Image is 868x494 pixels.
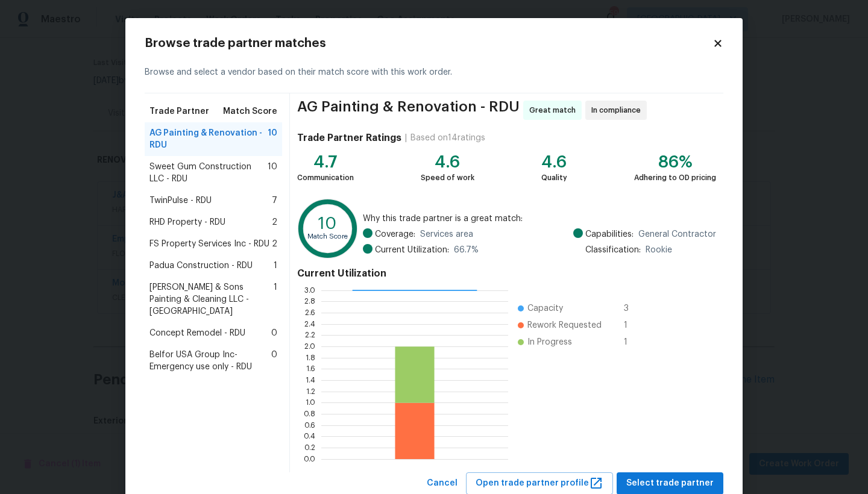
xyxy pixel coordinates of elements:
div: 86% [634,156,716,168]
span: Sweet Gum Construction LLC - RDU [149,161,268,185]
span: In compliance [591,104,646,116]
span: Rookie [646,244,672,256]
h4: Current Utilization [297,267,716,280]
text: 0.4 [304,433,315,440]
text: 10 [318,215,337,232]
text: 1.4 [306,377,315,384]
span: 1 [274,260,277,272]
div: Adhering to OD pricing [634,172,716,184]
text: 1.8 [306,354,315,361]
text: 3.0 [304,287,315,294]
span: 1 [624,319,643,331]
span: Capabilities: [585,228,634,240]
div: | [401,132,410,144]
div: Browse and select a vendor based on their match score with this work order. [145,52,723,93]
span: 1 [624,336,643,348]
span: Match Score [223,105,277,117]
span: General Contractor [638,228,716,240]
span: Concept Remodel - RDU [149,327,245,339]
span: FS Property Services Inc - RDU [149,238,269,250]
span: Current Utilization: [375,244,449,256]
div: 4.6 [541,156,567,168]
span: 10 [268,161,277,185]
div: 4.6 [421,156,474,168]
h4: Trade Partner Ratings [297,132,401,144]
span: Open trade partner profile [476,476,603,491]
text: 2.8 [304,298,315,305]
div: 4.7 [297,156,354,168]
span: AG Painting & Renovation - RDU [149,127,268,151]
span: Trade Partner [149,105,209,117]
span: Rework Requested [527,319,602,331]
text: 0.6 [304,422,315,429]
span: Services area [420,228,473,240]
span: 0 [271,349,277,373]
text: Match Score [307,233,348,240]
text: 2.6 [305,309,315,316]
span: Capacity [527,302,563,314]
span: Great match [529,104,580,116]
text: 1.6 [306,365,315,372]
span: TwinPulse - RDU [149,195,212,207]
span: 3 [624,302,643,314]
text: 0.2 [304,444,315,451]
span: Belfor USA Group Inc-Emergency use only - RDU [149,349,271,373]
text: 2.0 [304,343,315,350]
text: 0.8 [304,410,315,417]
span: Why this trade partner is a great match: [363,213,716,225]
span: 2 [272,238,277,250]
h2: Browse trade partner matches [145,37,712,49]
span: Classification: [585,244,641,256]
div: Quality [541,172,567,184]
div: Communication [297,172,354,184]
span: Coverage: [375,228,415,240]
span: 10 [268,127,277,151]
span: Cancel [427,476,458,491]
span: [PERSON_NAME] & Sons Painting & Cleaning LLC - [GEOGRAPHIC_DATA] [149,281,274,317]
span: AG Painting & Renovation - RDU [297,101,520,120]
span: RHD Property - RDU [149,216,225,228]
text: 2.2 [305,331,315,339]
span: 7 [272,195,277,207]
span: In Progress [527,336,572,348]
text: 1.0 [306,399,315,406]
span: 66.7 % [454,244,479,256]
text: 2.4 [304,320,315,328]
span: 0 [271,327,277,339]
div: Speed of work [421,172,474,184]
div: Based on 14 ratings [410,132,485,144]
span: 1 [274,281,277,317]
span: Padua Construction - RDU [149,260,253,272]
text: 1.2 [306,388,315,395]
text: 0.0 [304,455,315,463]
span: 2 [272,216,277,228]
span: Select trade partner [626,476,714,491]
